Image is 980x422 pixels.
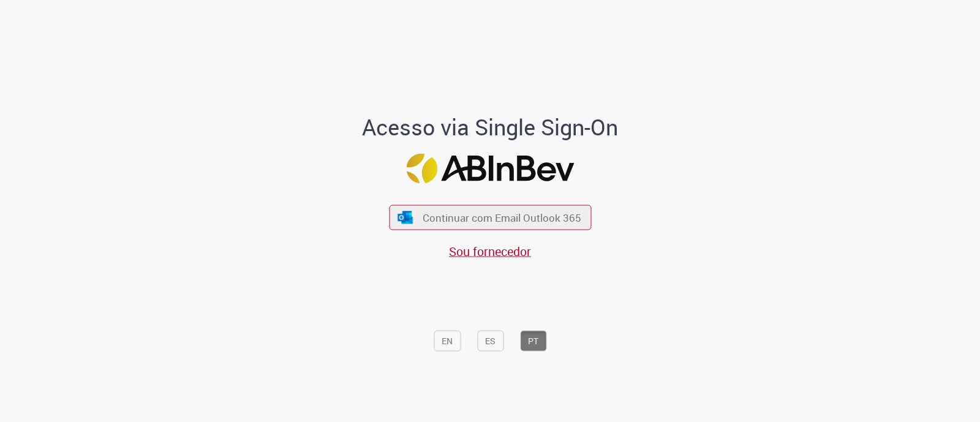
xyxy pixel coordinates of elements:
span: Continuar com Email Outlook 365 [423,211,581,225]
h1: Acesso via Single Sign-On [320,115,660,139]
img: Logo ABInBev [406,154,574,184]
button: ES [477,330,503,351]
button: ícone Azure/Microsoft 360 Continuar com Email Outlook 365 [389,205,591,230]
button: EN [434,330,461,351]
button: PT [520,330,546,351]
img: ícone Azure/Microsoft 360 [397,211,414,224]
a: Sou fornecedor [449,243,531,260]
